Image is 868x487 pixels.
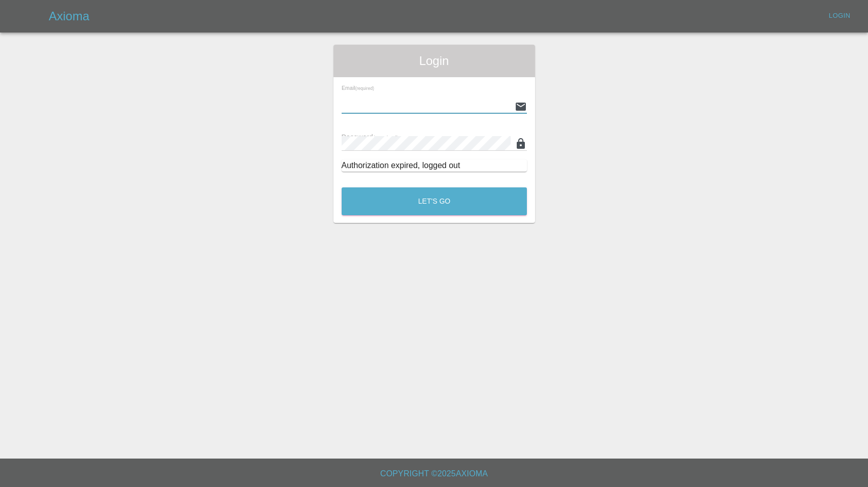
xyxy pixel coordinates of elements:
a: Login [823,8,856,24]
span: Login [342,53,527,69]
span: Email [342,85,374,91]
button: Let's Go [342,187,527,215]
h5: Axioma [49,8,89,24]
span: Password [342,133,398,141]
div: Authorization expired, logged out [342,159,527,172]
small: (required) [373,135,398,141]
small: (required) [355,86,374,91]
h6: Copyright © 2025 Axioma [8,467,860,481]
